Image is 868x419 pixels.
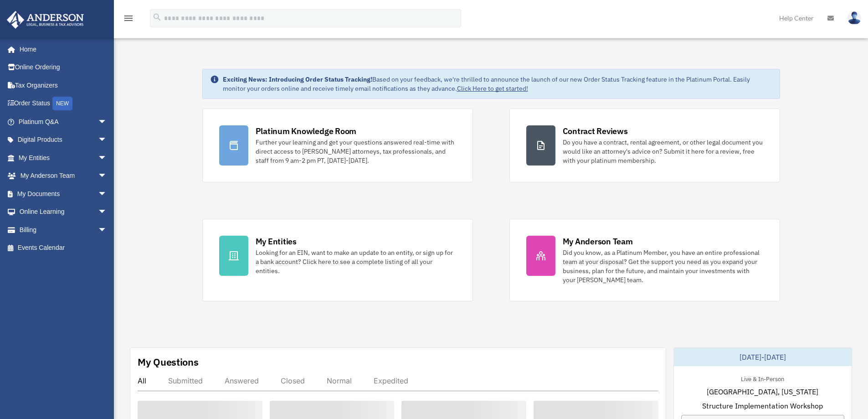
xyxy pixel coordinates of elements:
a: Platinum Q&Aarrow_drop_down [6,113,121,131]
a: Contract Reviews Do you have a contract, rental agreement, or other legal document you would like... [509,109,780,182]
img: Anderson Advisors Platinum Portal [4,11,87,29]
div: Did you know, as a Platinum Member, you have an entire professional team at your disposal? Get th... [563,248,763,285]
div: Contract Reviews [563,125,628,137]
a: Events Calendar [6,239,121,257]
span: arrow_drop_down [98,113,116,131]
div: Normal [327,376,352,385]
span: arrow_drop_down [98,149,116,167]
a: Order StatusNEW [6,94,121,113]
div: [DATE]-[DATE] [674,348,852,366]
i: menu [123,13,134,24]
span: [GEOGRAPHIC_DATA], [US_STATE] [707,386,818,397]
div: Platinum Knowledge Room [256,125,357,137]
div: My Anderson Team [563,236,633,247]
div: Answered [225,376,259,385]
img: User Pic [847,11,861,25]
a: My Anderson Teamarrow_drop_down [6,167,121,185]
a: My Documentsarrow_drop_down [6,185,121,203]
span: arrow_drop_down [98,167,116,186]
a: Digital Productsarrow_drop_down [6,131,121,149]
div: Submitted [168,376,203,385]
span: arrow_drop_down [98,185,116,203]
div: My Questions [138,355,199,369]
div: Expedited [374,376,408,385]
a: Platinum Knowledge Room Further your learning and get your questions answered real-time with dire... [202,109,473,182]
div: My Entities [256,236,297,247]
span: arrow_drop_down [98,221,116,239]
a: My Entitiesarrow_drop_down [6,149,121,167]
a: Online Learningarrow_drop_down [6,203,121,221]
div: Live & In-Person [734,373,791,383]
span: Structure Implementation Workshop [702,400,823,411]
a: My Anderson Team Did you know, as a Platinum Member, you have an entire professional team at your... [509,219,780,301]
a: Click Here to get started! [457,84,528,93]
a: Billingarrow_drop_down [6,221,121,239]
a: Online Ordering [6,58,121,77]
div: Looking for an EIN, want to make an update to an entity, or sign up for a bank account? Click her... [256,248,456,275]
div: Based on your feedback, we're thrilled to announce the launch of our new Order Status Tracking fe... [223,75,772,93]
strong: Exciting News: Introducing Order Status Tracking! [223,75,372,83]
a: Tax Organizers [6,76,121,94]
span: arrow_drop_down [98,203,116,222]
span: arrow_drop_down [98,131,116,150]
div: Do you have a contract, rental agreement, or other legal document you would like an attorney's ad... [563,138,763,165]
a: menu [123,16,134,24]
div: All [138,376,146,385]
a: Home [6,40,116,58]
div: Closed [281,376,305,385]
div: NEW [52,97,72,110]
a: My Entities Looking for an EIN, want to make an update to an entity, or sign up for a bank accoun... [202,219,473,301]
i: search [152,12,162,22]
div: Further your learning and get your questions answered real-time with direct access to [PERSON_NAM... [256,138,456,165]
